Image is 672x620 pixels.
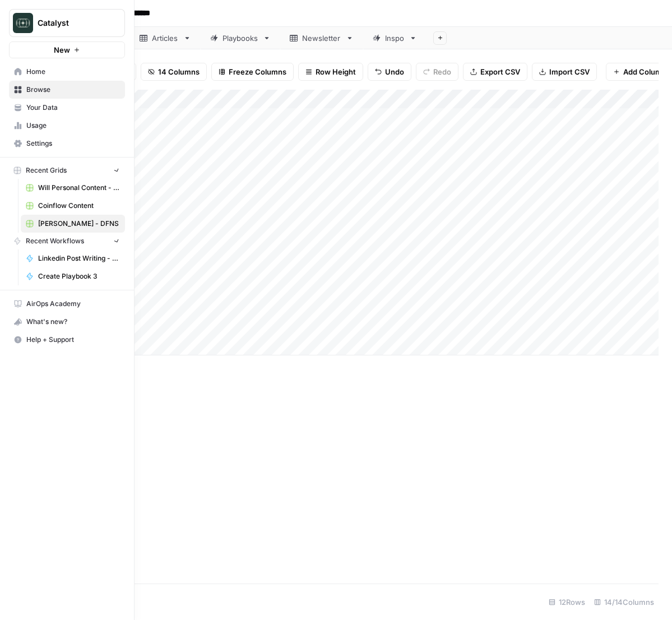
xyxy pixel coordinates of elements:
a: Will Personal Content - [DATE] [21,179,125,197]
button: Export CSV [463,63,527,81]
a: Inspo [363,27,427,49]
span: Settings [26,138,120,149]
span: 14 Columns [158,66,200,77]
span: Undo [385,66,404,77]
img: Catalyst Logo [13,13,33,33]
span: Add Column [623,66,666,77]
span: Redo [433,66,451,77]
button: New [9,41,125,58]
a: Newsletter [280,27,363,49]
button: Row Height [298,63,363,81]
button: Import CSV [532,63,597,81]
div: Inspo [385,33,405,44]
a: Usage [9,117,125,135]
div: What's new? [10,313,124,330]
span: Catalyst [38,17,105,29]
span: Coinflow Content [38,201,120,211]
span: Create Playbook 3 [38,271,120,281]
span: Browse [26,85,120,95]
a: Linkedin Post Writing - [DATE] [21,249,125,267]
a: Browse [9,81,125,99]
a: Settings [9,135,125,152]
span: Home [26,67,120,77]
button: Undo [368,63,411,81]
a: [PERSON_NAME] - DFNS [21,215,125,233]
span: AirOps Academy [26,299,120,309]
span: Recent Grids [26,165,67,175]
a: Your Data [9,99,125,117]
button: Redo [416,63,458,81]
span: Linkedin Post Writing - [DATE] [38,253,120,263]
a: Create Playbook 3 [21,267,125,285]
span: Row Height [316,66,356,77]
div: Articles [152,33,179,44]
span: Import CSV [549,66,590,77]
span: Usage [26,121,120,131]
div: Newsletter [302,33,341,44]
button: What's new? [9,313,125,331]
span: [PERSON_NAME] - DFNS [38,219,120,229]
a: Playbooks [201,27,280,49]
div: 12 Rows [544,593,590,611]
a: AirOps Academy [9,295,125,313]
a: Home [9,63,125,81]
button: Workspace: Catalyst [9,9,125,37]
a: Articles [130,27,201,49]
div: 14/14 Columns [590,593,659,611]
span: New [54,44,70,55]
span: Will Personal Content - [DATE] [38,183,120,193]
button: 14 Columns [141,63,207,81]
button: Help + Support [9,331,125,349]
button: Recent Grids [9,162,125,179]
span: Recent Workflows [26,236,84,246]
span: Your Data [26,103,120,113]
span: Freeze Columns [229,66,286,77]
button: Recent Workflows [9,233,125,249]
button: Freeze Columns [211,63,294,81]
div: Playbooks [223,33,258,44]
span: Export CSV [480,66,520,77]
a: Coinflow Content [21,197,125,215]
span: Help + Support [26,335,120,345]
